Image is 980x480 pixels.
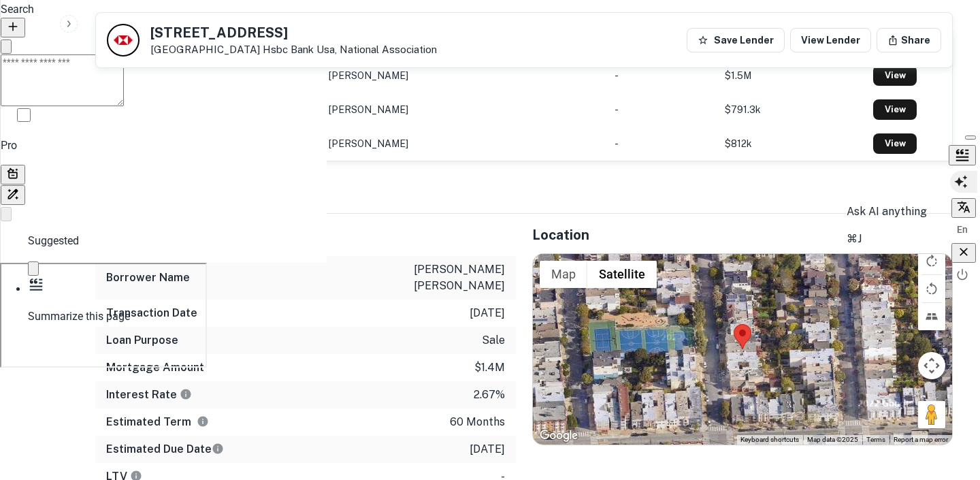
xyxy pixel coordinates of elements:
td: - [608,59,719,93]
td: [PERSON_NAME] [PERSON_NAME] [240,93,502,127]
a: Hsbc Bank Usa, National Association [263,44,437,55]
a: View [873,133,917,154]
a: View [873,99,917,120]
h6: Interest Rate [106,387,192,403]
a: View Lender [790,28,871,52]
iframe: Chat Widget [912,371,980,436]
button: Show street map [540,261,587,288]
td: - [608,127,719,161]
p: sale [482,332,505,349]
h5: Location [532,225,953,245]
a: Open this area in Google Maps (opens a new window) [536,427,581,445]
button: Rotate map clockwise [918,247,945,274]
h6: Estimated Due Date [106,441,224,458]
td: [PERSON_NAME] [PERSON_NAME] [240,127,502,161]
svg: Term is based on a standard schedule for this type of loan. [197,415,209,428]
p: [DATE] [470,441,505,458]
p: [GEOGRAPHIC_DATA] [150,44,437,56]
svg: The interest rates displayed on the website are for informational purposes only and may be report... [180,388,192,400]
span: Map data ©2025 [807,436,858,443]
button: Share [877,28,941,52]
p: [DATE] [470,305,505,321]
h6: Estimated Term [106,414,209,430]
p: [PERSON_NAME] [PERSON_NAME] [382,261,505,294]
button: Map camera controls [918,352,945,379]
td: $1.5M [718,59,866,93]
button: Tilt map [918,303,945,330]
a: Report a map error [894,436,948,443]
button: Show satellite imagery [587,261,657,288]
h4: Summary [95,183,953,208]
td: [PERSON_NAME] [PERSON_NAME] [240,59,502,93]
img: Google [536,427,581,445]
svg: Estimate is based on a standard schedule for this type of loan. [212,443,224,455]
a: View [873,65,917,86]
td: $812k [718,127,866,161]
a: Terms (opens in new tab) [866,436,885,443]
td: - [608,93,719,127]
p: 2.67% [474,387,505,403]
button: Save Lender [687,28,785,52]
button: Rotate map counterclockwise [918,275,945,302]
td: $791.3k [718,93,866,127]
h5: [STREET_ADDRESS] [150,26,437,39]
button: Keyboard shortcuts [740,435,799,445]
p: $1.4m [474,359,505,376]
p: 60 months [450,414,505,430]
